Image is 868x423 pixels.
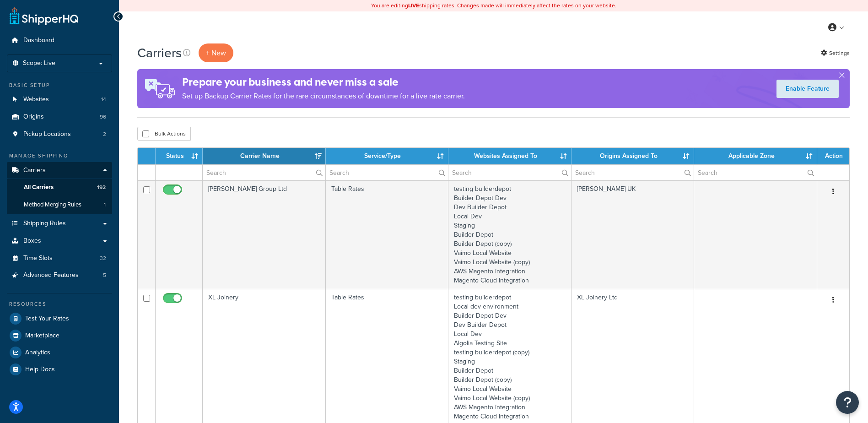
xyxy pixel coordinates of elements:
[326,165,448,180] input: Search
[23,271,79,279] span: Advanced Features
[7,267,112,284] a: Advanced Features 5
[156,148,203,164] th: Status: activate to sort column ascending
[7,108,112,125] a: Origins 96
[7,300,112,308] div: Resources
[203,180,326,289] td: [PERSON_NAME] Group Ltd
[24,201,81,209] span: Method Merging Rules
[23,167,46,174] span: Carriers
[7,179,112,196] li: All Carriers
[694,148,817,164] th: Applicable Zone: activate to sort column ascending
[326,148,449,164] th: Service/Type: activate to sort column ascending
[23,37,54,44] span: Dashboard
[7,344,112,361] a: Analytics
[137,44,182,62] h1: Carriers
[326,180,449,289] td: Table Rates
[23,60,55,67] span: Scope: Live
[10,7,78,25] a: ShipperHQ Home
[448,165,571,180] input: Search
[7,310,112,327] a: Test Your Rates
[182,90,465,103] p: Set up Backup Carrier Rates for the rare circumstances of downtime for a live rate carrier.
[23,237,41,245] span: Boxes
[182,75,465,90] h4: Prepare your business and never miss a sale
[7,91,112,108] a: Websites 14
[7,250,112,267] a: Time Slots 32
[448,148,571,164] th: Websites Assigned To: activate to sort column ascending
[7,152,112,160] div: Manage Shipping
[103,271,106,279] span: 5
[7,361,112,378] a: Help Docs
[7,162,112,179] a: Carriers
[25,332,59,340] span: Marketplace
[203,148,326,164] th: Carrier Name: activate to sort column ascending
[7,267,112,284] li: Advanced Features
[7,233,112,249] a: Boxes
[571,148,695,164] th: Origins Assigned To: activate to sort column ascending
[137,69,182,108] img: ad-rules-rateshop-fe6ec290ccb7230408bd80ed9643f0289d75e0ffd9eb532fc0e269fcd187b520.png
[25,349,50,357] span: Analytics
[7,126,112,143] a: Pickup Locations 2
[7,81,112,89] div: Basic Setup
[7,126,112,143] li: Pickup Locations
[24,184,54,191] span: All Carriers
[571,180,695,289] td: [PERSON_NAME] UK
[25,315,69,323] span: Test Your Rates
[694,165,817,180] input: Search
[7,162,112,214] li: Carriers
[103,130,106,138] span: 2
[100,113,106,121] span: 96
[104,201,106,209] span: 1
[7,108,112,125] li: Origins
[23,113,44,121] span: Origins
[7,250,112,267] li: Time Slots
[408,1,419,10] b: LIVE
[199,43,233,62] button: + New
[7,32,112,49] a: Dashboard
[7,179,112,196] a: All Carriers 192
[571,165,694,180] input: Search
[25,366,55,374] span: Help Docs
[23,96,49,103] span: Websites
[7,215,112,232] a: Shipping Rules
[23,220,66,228] span: Shipping Rules
[23,255,53,262] span: Time Slots
[97,184,106,191] span: 192
[821,47,850,60] a: Settings
[7,196,112,213] li: Method Merging Rules
[836,391,859,414] button: Open Resource Center
[448,180,571,289] td: testing builderdepot Builder Depot Dev Dev Builder Depot Local Dev Staging Builder Depot Builder ...
[776,80,839,98] a: Enable Feature
[203,165,325,180] input: Search
[817,148,849,164] th: Action
[7,327,112,344] a: Marketplace
[23,130,71,138] span: Pickup Locations
[100,255,106,262] span: 32
[7,91,112,108] li: Websites
[101,96,106,103] span: 14
[137,127,191,141] button: Bulk Actions
[7,196,112,213] a: Method Merging Rules 1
